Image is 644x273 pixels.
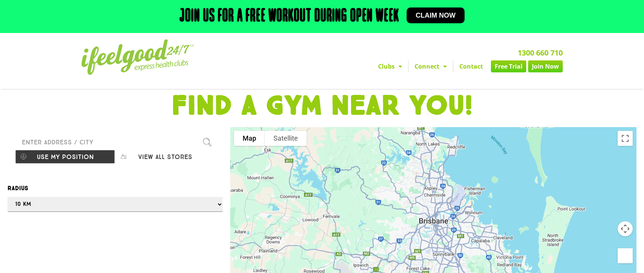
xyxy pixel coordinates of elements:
[407,7,465,23] a: Claim now
[372,60,408,72] a: Clubs
[618,248,633,263] button: Drag Pegman onto the map to open Street View
[265,131,307,146] button: Show satellite imagery
[8,183,223,193] label: Radius
[416,12,456,19] span: Claim now
[409,60,453,72] a: Connect
[618,131,633,146] button: Toggle fullscreen view
[4,93,640,120] h1: FIND A GYM NEAR YOU!
[491,60,526,72] a: Free Trial
[618,221,633,236] button: Map camera controls
[252,60,563,72] nav: Menu
[453,60,489,72] a: Contact
[15,150,115,164] button: Use my position
[528,60,563,72] a: Join Now
[518,48,563,58] a: 1300 660 710
[115,150,215,164] button: View all stores
[179,7,399,25] h2: Join us for a free workout during open week
[234,131,265,146] button: Show street map
[203,138,211,146] img: search.svg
